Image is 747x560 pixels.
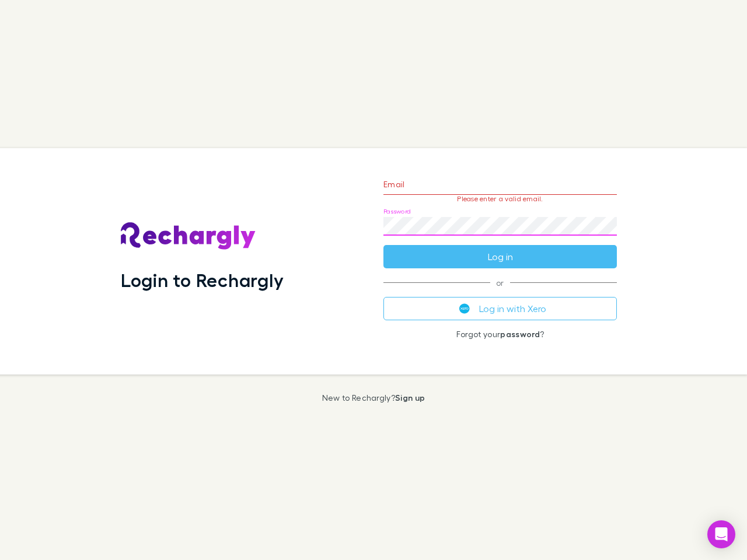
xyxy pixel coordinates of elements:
[707,520,735,548] div: Open Intercom Messenger
[383,245,617,268] button: Log in
[322,393,425,402] p: New to Rechargly?
[121,269,284,291] h1: Login to Rechargly
[383,207,411,216] label: Password
[383,297,617,320] button: Log in with Xero
[383,330,617,339] p: Forgot your ?
[500,329,540,339] a: password
[459,303,470,314] img: Xero's logo
[395,393,425,402] a: Sign up
[121,222,256,250] img: Rechargly's Logo
[383,195,617,203] p: Please enter a valid email.
[383,282,617,283] span: or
